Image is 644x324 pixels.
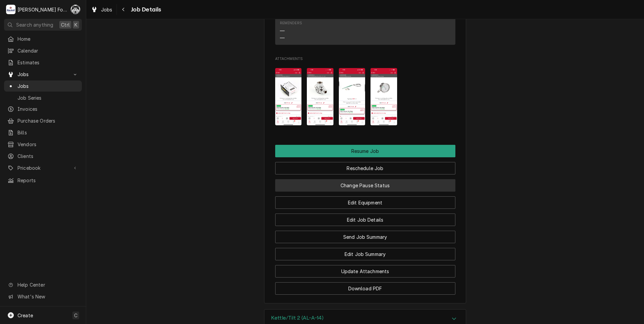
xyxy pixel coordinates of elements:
[61,21,70,28] span: Ctrl
[4,175,82,186] a: Reports
[275,260,455,278] div: Button Group Row
[275,162,455,174] button: Reschedule Job
[4,279,82,290] a: Go to Help Center
[280,27,285,34] div: —
[4,291,82,302] a: Go to What's New
[275,56,455,62] span: Attachments
[275,231,455,243] button: Send Job Summary
[275,226,455,243] div: Button Group Row
[71,5,80,14] div: C(
[18,59,78,66] span: Estimates
[6,5,15,14] div: Marshall Food Equipment Service's Avatar
[4,139,82,150] a: Vendors
[275,174,455,192] div: Button Group Row
[4,45,82,56] a: Calendar
[74,21,77,28] span: K
[371,68,397,126] img: 9rQfvTXFRjWWHXchF1pS
[18,177,78,184] span: Reports
[275,196,455,209] button: Edit Equipment
[280,21,302,41] div: Reminders
[4,92,82,103] a: Job Series
[275,209,455,226] div: Button Group Row
[18,293,78,300] span: What's New
[4,103,82,115] a: Invoices
[18,83,78,90] span: Jobs
[18,141,78,148] span: Vendors
[275,145,455,157] div: Button Group Row
[275,145,455,295] div: Button Group
[275,145,455,157] button: Resume Job
[4,33,82,44] a: Home
[18,94,78,101] span: Job Series
[118,4,129,15] button: Navigate back
[101,6,112,13] span: Jobs
[18,6,67,13] div: [PERSON_NAME] Food Equipment Service
[4,162,82,173] a: Go to Pricebook
[275,179,455,192] button: Change Pause Status
[6,5,15,14] div: M
[129,5,161,14] span: Job Details
[74,312,77,319] span: C
[339,68,365,126] img: PfnOAfPcQNunnopaG3Qa
[4,57,82,68] a: Estimates
[275,243,455,260] div: Button Group Row
[18,153,78,160] span: Clients
[271,315,323,321] h3: Kettle/Tilt 2 (AL-A-14)
[4,115,82,126] a: Purchase Orders
[4,151,82,162] a: Clients
[275,265,455,278] button: Update Attachments
[18,117,78,124] span: Purchase Orders
[4,69,82,80] a: Go to Jobs
[275,68,302,126] img: Rn5qr1sWSTmeq1NBuOq7
[4,127,82,138] a: Bills
[71,5,80,14] div: Chris Murphy (103)'s Avatar
[18,313,33,318] span: Create
[275,278,455,295] div: Button Group Row
[280,21,302,26] div: Reminders
[16,21,53,28] span: Search anything
[18,47,78,54] span: Calendar
[4,80,82,92] a: Jobs
[18,35,78,42] span: Home
[4,19,82,31] button: Search anythingCtrlK
[18,105,78,112] span: Invoices
[275,248,455,260] button: Edit Job Summary
[18,164,68,171] span: Pricebook
[88,4,115,15] a: Jobs
[18,129,78,136] span: Bills
[18,71,68,78] span: Jobs
[280,34,285,41] div: —
[275,282,455,295] button: Download PDF
[18,281,78,288] span: Help Center
[275,63,455,131] span: Attachments
[307,68,333,126] img: PQDuqHxkSvmiIwcB129E
[275,192,455,209] div: Button Group Row
[275,56,455,131] div: Attachments
[275,214,455,226] button: Edit Job Details
[275,157,455,174] div: Button Group Row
